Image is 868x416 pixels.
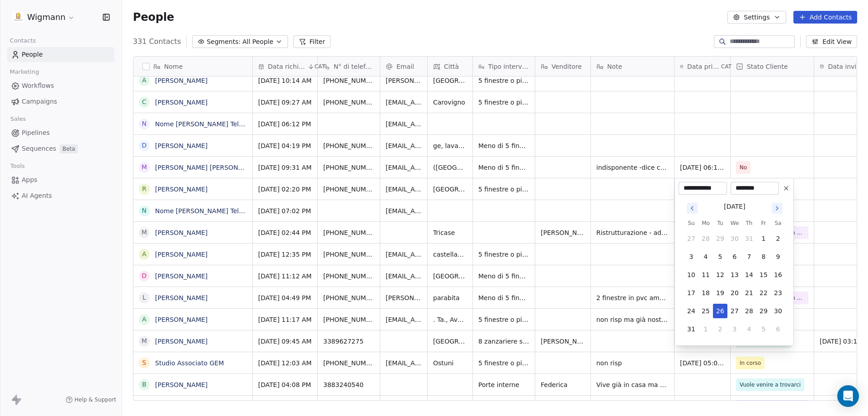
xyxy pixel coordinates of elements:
th: Sunday [684,219,698,228]
div: [DATE] [724,202,745,211]
button: 29 [756,304,771,318]
button: 8 [756,249,771,264]
button: Go to previous month [686,202,698,215]
button: 30 [771,304,785,318]
button: 23 [771,286,785,300]
button: Go to next month [771,202,783,215]
button: 17 [684,286,698,300]
button: 6 [771,322,785,336]
button: 31 [684,322,698,336]
th: Monday [698,219,713,228]
button: 27 [684,231,698,246]
button: 28 [742,304,756,318]
th: Thursday [742,219,756,228]
th: Saturday [771,219,785,228]
button: 4 [698,249,713,264]
button: 9 [771,249,785,264]
button: 1 [698,322,713,336]
button: 22 [756,286,771,300]
button: 2 [771,231,785,246]
button: 1 [756,231,771,246]
button: 24 [684,304,698,318]
button: 25 [698,304,713,318]
button: 20 [727,286,742,300]
button: 21 [742,286,756,300]
th: Tuesday [713,219,727,228]
button: 30 [727,231,742,246]
button: 3 [684,249,698,264]
button: 31 [742,231,756,246]
button: 16 [771,268,785,282]
button: 3 [727,322,742,336]
button: 5 [713,249,727,264]
button: 18 [698,286,713,300]
button: 7 [742,249,756,264]
button: 26 [713,304,727,318]
th: Friday [756,219,771,228]
th: Wednesday [727,219,742,228]
button: 12 [713,268,727,282]
button: 28 [698,231,713,246]
button: 19 [713,286,727,300]
button: 13 [727,268,742,282]
button: 29 [713,231,727,246]
button: 6 [727,249,742,264]
button: 14 [742,268,756,282]
button: 11 [698,268,713,282]
button: 15 [756,268,771,282]
button: 2 [713,322,727,336]
button: 27 [727,304,742,318]
button: 10 [684,268,698,282]
button: 5 [756,322,771,336]
button: 4 [742,322,756,336]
